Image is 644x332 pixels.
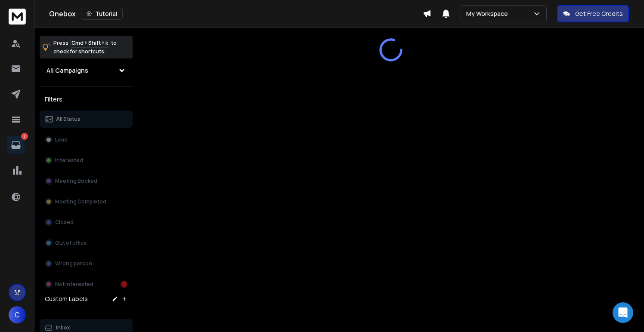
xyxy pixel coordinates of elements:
[45,295,88,303] h3: Custom Labels
[40,62,133,79] button: All Campaigns
[557,5,629,22] button: Get Free Credits
[7,136,25,154] a: 1
[9,306,26,323] button: C
[613,302,633,323] div: Open Intercom Messenger
[575,9,623,18] p: Get Free Credits
[49,8,423,20] div: Onebox
[46,66,88,75] h1: All Campaigns
[70,38,109,48] span: Cmd + Shift + k
[53,39,117,56] p: Press to check for shortcuts.
[466,9,511,18] p: My Workspace
[40,93,133,105] h3: Filters
[21,133,28,140] p: 1
[81,8,123,20] button: Tutorial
